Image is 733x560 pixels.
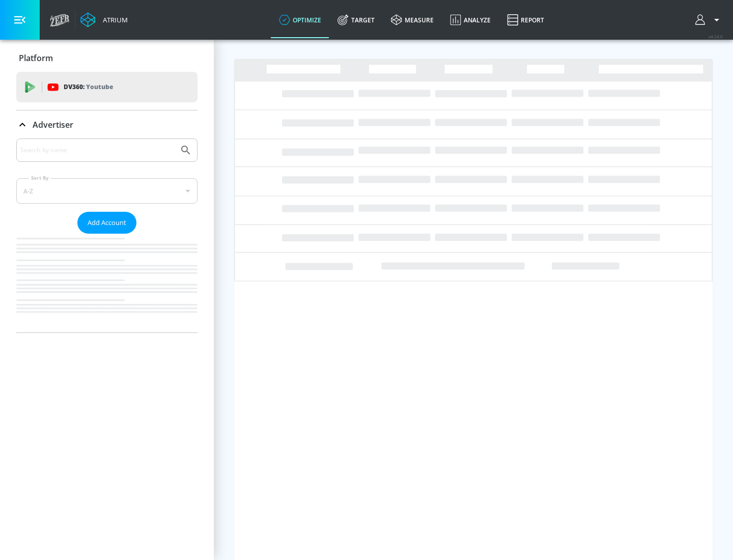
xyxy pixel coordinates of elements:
label: Sort By [29,175,51,181]
div: Advertiser [16,138,198,332]
div: Platform [16,44,198,72]
div: DV360: Youtube [16,72,198,102]
p: Advertiser [33,119,73,130]
p: Youtube [86,81,113,92]
p: DV360: [64,81,113,93]
span: v 4.24.0 [709,34,723,39]
div: Atrium [99,15,128,24]
input: Search by name [20,144,175,157]
a: Target [329,2,383,38]
a: measure [383,2,442,38]
a: Report [499,2,552,38]
div: A-Z [16,178,198,204]
div: Advertiser [16,110,198,139]
nav: list of Advertiser [16,234,198,332]
p: Platform [19,52,53,64]
a: Atrium [80,12,128,27]
button: Add Account [77,212,136,234]
span: Add Account [88,217,126,229]
a: optimize [271,2,329,38]
a: Analyze [442,2,499,38]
